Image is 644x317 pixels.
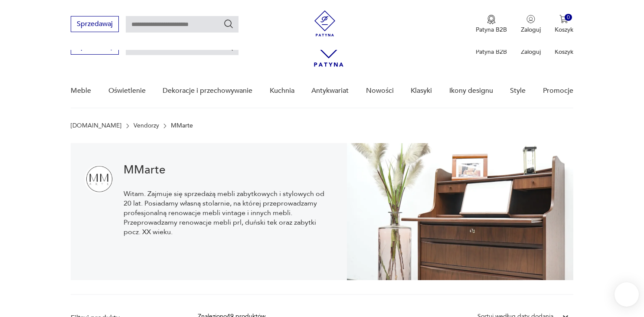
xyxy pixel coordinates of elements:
button: Sprzedawaj [71,16,119,32]
button: Szukaj [223,19,234,29]
div: 0 [565,14,572,21]
a: Sprzedawaj [71,44,119,50]
a: Nowości [366,74,394,108]
a: Dekoracje i przechowywanie [163,74,252,108]
button: 0Koszyk [555,15,573,34]
p: MMarte [171,122,193,129]
a: Kuchnia [270,74,294,108]
button: Patyna B2B [476,15,507,34]
p: Patyna B2B [476,26,507,34]
a: Oświetlenie [108,74,146,108]
a: Ikona medaluPatyna B2B [476,15,507,34]
img: Ikonka użytkownika [526,15,535,23]
a: Klasyki [411,74,432,108]
p: Koszyk [555,26,573,34]
a: Vendorzy [134,122,159,129]
a: Ikony designu [449,74,493,108]
iframe: Smartsupp widget button [615,282,639,307]
a: Sprzedawaj [71,22,119,28]
p: Koszyk [555,48,573,56]
img: MMarte [85,165,113,193]
p: Zaloguj [521,26,541,34]
button: Zaloguj [521,15,541,34]
a: Antykwariat [311,74,349,108]
img: Ikona koszyka [559,15,568,23]
h1: MMarte [124,165,333,175]
img: MMarte [347,143,573,280]
a: Style [510,74,526,108]
a: Meble [71,74,91,108]
img: Patyna - sklep z meblami i dekoracjami vintage [312,10,338,36]
img: Ikona medalu [487,15,496,24]
p: Witam. Zajmuje się sprzedażą mebli zabytkowych i stylowych od 20 lat. Posiadamy własną stolarnie,... [124,189,333,237]
a: [DOMAIN_NAME] [71,122,121,129]
p: Zaloguj [521,48,541,56]
a: Promocje [543,74,573,108]
p: Patyna B2B [476,48,507,56]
